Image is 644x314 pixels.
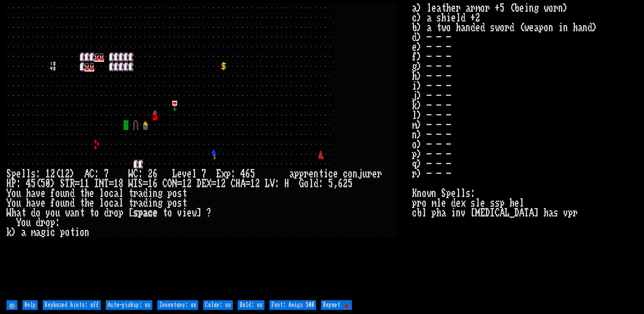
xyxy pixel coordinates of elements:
[60,198,65,208] div: u
[11,188,16,198] div: o
[104,179,109,188] div: T
[412,3,637,299] stats: a) leather armor +5 (being worn) c) a shield +2 b) a two handed sword (weapon in hand) d) - - - e...
[197,208,202,218] div: ]
[85,179,89,188] div: 1
[153,188,158,198] div: n
[70,227,75,237] div: t
[231,179,236,188] div: C
[65,227,70,237] div: o
[148,198,153,208] div: i
[80,188,85,198] div: t
[41,227,46,237] div: g
[89,169,94,179] div: C
[148,179,153,188] div: 1
[114,179,119,188] div: 1
[43,300,101,310] input: Keyboard hints: off
[128,198,133,208] div: t
[60,188,65,198] div: u
[94,208,99,218] div: o
[182,169,187,179] div: v
[138,179,143,188] div: S
[202,179,206,188] div: E
[182,188,187,198] div: t
[177,169,182,179] div: e
[304,169,309,179] div: r
[167,188,172,198] div: p
[70,169,75,179] div: )
[177,188,182,198] div: s
[172,169,177,179] div: L
[269,300,316,310] input: Font: Amiga 500
[172,188,177,198] div: o
[36,179,41,188] div: (
[114,198,119,208] div: a
[241,169,245,179] div: 4
[65,198,70,208] div: n
[226,169,231,179] div: p
[50,218,55,227] div: p
[16,198,21,208] div: u
[55,218,60,227] div: :
[60,227,65,237] div: p
[11,169,16,179] div: p
[304,179,309,188] div: o
[50,179,55,188] div: )
[133,169,138,179] div: C
[16,179,21,188] div: :
[182,179,187,188] div: 1
[128,188,133,198] div: t
[172,198,177,208] div: o
[31,188,36,198] div: a
[85,169,89,179] div: A
[109,188,114,198] div: c
[26,198,31,208] div: h
[153,198,158,208] div: n
[26,218,31,227] div: u
[104,208,109,218] div: d
[138,208,143,218] div: p
[158,198,163,208] div: g
[41,218,46,227] div: r
[294,169,299,179] div: p
[128,208,133,218] div: [
[11,198,16,208] div: o
[65,208,70,218] div: w
[104,169,109,179] div: 7
[36,208,41,218] div: o
[377,169,382,179] div: r
[50,198,55,208] div: f
[167,179,172,188] div: O
[89,198,94,208] div: e
[85,188,89,198] div: h
[104,198,109,208] div: o
[328,179,333,188] div: 5
[50,227,55,237] div: c
[109,179,114,188] div: =
[41,188,46,198] div: e
[250,169,255,179] div: 5
[119,198,124,208] div: l
[46,179,50,188] div: 0
[26,169,31,179] div: l
[163,179,167,188] div: C
[216,179,221,188] div: 1
[21,169,26,179] div: l
[7,227,11,237] div: k
[148,169,153,179] div: 2
[192,169,197,179] div: l
[255,179,260,188] div: 2
[299,169,304,179] div: p
[55,169,60,179] div: (
[7,188,11,198] div: Y
[36,227,41,237] div: a
[70,188,75,198] div: d
[21,218,26,227] div: o
[143,208,148,218] div: a
[343,179,348,188] div: 2
[31,208,36,218] div: d
[348,169,353,179] div: o
[70,179,75,188] div: R
[192,208,197,218] div: w
[50,169,55,179] div: 2
[80,227,85,237] div: o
